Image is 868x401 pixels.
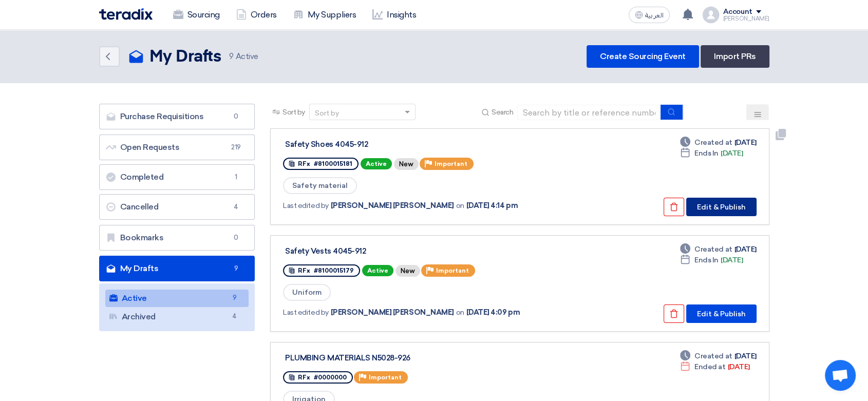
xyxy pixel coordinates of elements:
[285,246,542,256] div: Safety Vests 4045-912
[701,45,769,68] a: Import PRs
[694,255,719,265] span: Ends In
[230,263,242,274] span: 9
[165,4,228,26] a: Sourcing
[230,233,242,243] span: 0
[99,8,153,20] img: Teradix logo
[99,225,255,251] a: Bookmarks0
[587,45,699,68] a: Create Sourcing Event
[466,307,520,318] span: [DATE] 4:09 pm
[680,351,756,361] div: [DATE]
[285,140,542,149] div: Safety Shoes 4045-912
[282,107,305,118] span: Sort by
[694,244,732,255] span: Created at
[361,158,392,169] span: Active
[298,374,310,381] span: RFx
[364,4,424,26] a: Insights
[105,290,249,307] a: Active
[229,51,258,63] span: Active
[394,158,419,170] div: New
[825,360,856,391] a: Open chat
[99,104,255,129] a: Purchase Requisitions0
[228,293,240,303] span: 9
[680,137,756,148] div: [DATE]
[680,244,756,255] div: [DATE]
[723,16,769,22] div: [PERSON_NAME]
[694,351,732,361] span: Created at
[680,361,749,372] div: [DATE]
[517,105,661,120] input: Search by title or reference number
[314,374,347,381] span: #0000000
[99,256,255,281] a: My Drafts9
[149,47,221,67] h2: My Drafts
[395,265,420,277] div: New
[466,200,518,211] span: [DATE] 4:14 pm
[298,267,310,274] span: RFx
[229,52,234,61] span: 9
[694,361,725,372] span: Ended at
[723,8,752,16] div: Account
[283,284,331,301] span: Uniform
[315,108,339,119] div: Sort by
[629,7,670,23] button: العربية
[680,148,743,159] div: [DATE]
[230,172,242,182] span: 1
[314,267,354,274] span: #8100015179
[331,200,454,211] span: [PERSON_NAME] [PERSON_NAME]
[686,198,757,216] button: Edit & Publish
[228,4,285,26] a: Orders
[362,265,393,276] span: Active
[694,137,732,148] span: Created at
[703,7,719,23] img: profile_test.png
[283,307,328,318] span: Last edited by
[283,177,357,194] span: Safety material
[331,307,454,318] span: [PERSON_NAME] [PERSON_NAME]
[694,148,719,159] span: Ends In
[492,107,513,118] span: Search
[99,164,255,190] a: Completed1
[99,194,255,220] a: Cancelled4
[680,255,743,265] div: [DATE]
[456,200,464,211] span: on
[228,311,240,322] span: 4
[298,160,310,167] span: RFx
[230,142,242,152] span: 219
[645,12,664,19] span: العربية
[314,160,352,167] span: #8100015181
[283,200,328,211] span: Last edited by
[105,308,249,326] a: Archived
[369,374,402,381] span: Important
[436,267,469,274] span: Important
[285,353,542,362] div: PLUMBING MATERIALS N5028-926
[230,202,242,212] span: 4
[285,4,364,26] a: My Suppliers
[456,307,464,318] span: on
[99,135,255,160] a: Open Requests219
[435,160,467,167] span: Important
[230,111,242,122] span: 0
[686,304,757,323] button: Edit & Publish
